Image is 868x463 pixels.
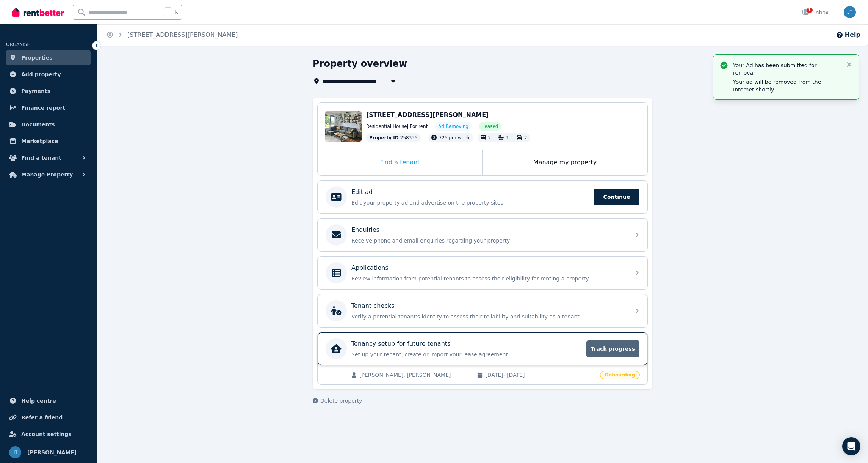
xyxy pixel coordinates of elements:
p: Edit ad [351,187,373,197]
span: Documents [21,120,55,129]
a: Add property [6,67,91,82]
span: Track progress [586,340,639,357]
button: Manage Property [6,167,91,182]
a: Edit adEdit your property ad and advertise on the property sitesContinue [318,181,647,213]
span: Help centre [21,396,56,405]
span: Delete property [320,397,362,405]
div: Open Intercom Messenger [842,437,860,455]
a: Help centre [6,393,91,408]
p: Receive phone and email enquiries regarding your property [351,237,626,244]
a: Refer a friend [6,410,91,425]
div: Inbox [802,9,829,16]
p: Tenant checks [351,301,395,310]
a: Marketplace [6,134,91,149]
img: Jacek Tomaka [9,446,21,458]
nav: Breadcrumb [97,24,247,46]
a: [STREET_ADDRESS][PERSON_NAME] [127,31,238,38]
span: 1 [807,8,813,13]
div: Manage my property [483,150,647,175]
div: Find a tenant [318,150,482,175]
a: Payments [6,83,91,99]
span: Marketplace [21,137,58,146]
a: Properties [6,50,91,65]
p: Review information from potential tenants to assess their eligibility for renting a property [351,275,626,282]
a: Tenant checksVerify a potential tenant's identity to assess their reliability and suitability as ... [318,294,647,327]
p: Applications [351,263,389,272]
div: : 258335 [366,133,421,142]
a: EnquiriesReceive phone and email enquiries regarding your property [318,219,647,251]
span: Onboarding [600,371,640,379]
span: Add property [21,70,61,79]
span: 1 [506,135,509,140]
span: [PERSON_NAME] [27,448,77,457]
p: Set up your tenant, create or import your lease agreement [351,351,582,358]
a: ApplicationsReview information from potential tenants to assess their eligibility for renting a p... [318,257,647,289]
h1: Property overview [313,58,407,70]
span: Ad: Removing [438,123,468,129]
span: Finance report [21,103,65,112]
a: Account settings [6,427,91,442]
button: Find a tenant [6,150,91,165]
span: 2 [488,135,491,140]
span: Refer a friend [21,413,63,422]
button: Delete property [313,397,362,405]
span: Continue [594,189,639,205]
a: Finance report [6,100,91,115]
span: Leased [482,123,498,129]
p: Edit your property ad and advertise on the property sites [351,199,589,206]
a: Tenancy setup for future tenantsSet up your tenant, create or import your lease agreementTrack pr... [318,332,647,365]
span: Properties [21,53,53,62]
span: Payments [21,87,50,96]
img: RentBetter [12,6,64,18]
span: 2 [524,135,527,140]
span: Find a tenant [21,153,61,162]
span: Property ID [369,135,399,141]
span: Residential House | For rent [366,123,428,129]
p: Enquiries [351,225,379,235]
p: Verify a potential tenant's identity to assess their reliability and suitability as a tenant [351,313,626,320]
button: Help [836,30,860,39]
span: ORGANISE [6,42,30,47]
span: [PERSON_NAME], [PERSON_NAME] [359,371,469,379]
p: Tenancy setup for future tenants [351,339,450,348]
span: Manage Property [21,170,73,179]
span: [STREET_ADDRESS][PERSON_NAME] [366,111,489,118]
span: 725 per week [439,135,470,140]
p: Your Ad has been submitted for removal [733,61,839,77]
span: Account settings [21,430,72,439]
a: Documents [6,117,91,132]
img: Jacek Tomaka [844,6,856,18]
p: Your ad will be removed from the Internet shortly. [733,78,839,93]
span: [DATE] - [DATE] [485,371,595,379]
span: k [175,9,178,15]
